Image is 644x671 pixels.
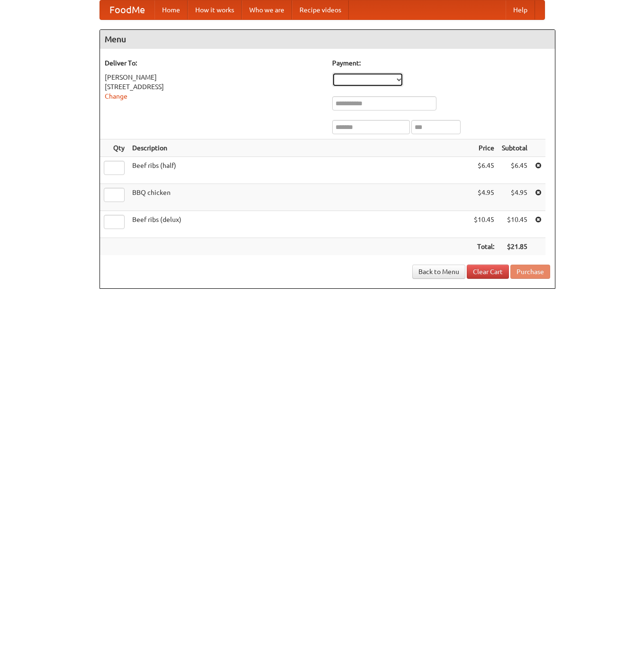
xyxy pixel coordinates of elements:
a: Home [154,0,188,19]
td: $4.95 [498,184,531,211]
a: FoodMe [100,0,154,19]
td: $10.45 [470,211,498,238]
h4: Menu [100,30,555,49]
div: [PERSON_NAME] [105,73,323,82]
a: Back to Menu [412,265,465,279]
h5: Payment: [332,58,550,68]
a: Recipe videos [292,0,349,19]
th: Description [128,139,470,157]
th: $21.85 [498,238,531,256]
td: Beef ribs (delux) [128,211,470,238]
div: [STREET_ADDRESS] [105,82,323,92]
button: Purchase [510,265,550,279]
td: $4.95 [470,184,498,211]
th: Total: [470,238,498,256]
td: $6.45 [470,157,498,184]
a: Who we are [242,0,292,19]
a: Clear Cart [467,265,509,279]
th: Qty [100,139,128,157]
td: $6.45 [498,157,531,184]
td: $10.45 [498,211,531,238]
a: Help [506,0,535,19]
th: Price [470,139,498,157]
a: Change [105,92,127,100]
a: How it works [188,0,242,19]
th: Subtotal [498,139,531,157]
td: BBQ chicken [128,184,470,211]
td: Beef ribs (half) [128,157,470,184]
h5: Deliver To: [105,58,323,68]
